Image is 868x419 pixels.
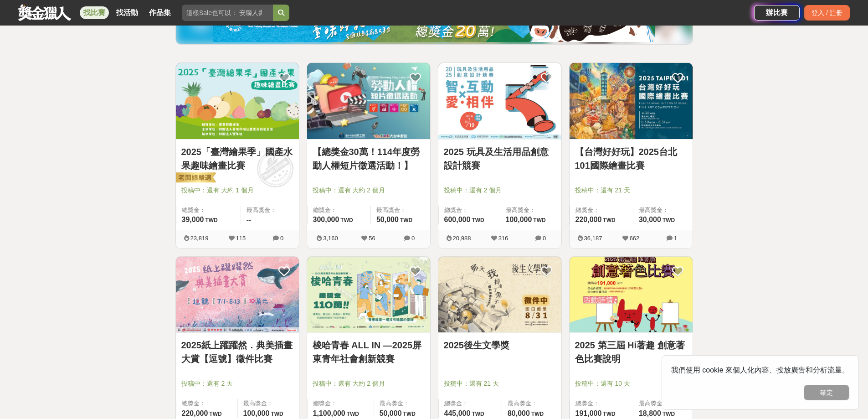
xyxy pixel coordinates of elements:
[313,399,368,408] span: 總獎金：
[247,206,293,215] span: 最高獎金：
[674,235,677,242] span: 1
[575,399,627,408] span: 總獎金：
[575,206,627,215] span: 總獎金：
[543,235,546,242] span: 0
[411,235,415,242] span: 0
[340,217,353,223] span: TWD
[575,216,602,223] span: 220,000
[444,379,556,388] span: 投稿中：還有 21 天
[472,217,484,223] span: TWD
[444,186,556,195] span: 投稿中：還有 2 個月
[181,186,293,195] span: 投稿中：還有 大約 1 個月
[380,399,425,408] span: 最高獎金：
[313,186,425,195] span: 投稿中：還有 大約 2 個月
[603,217,615,223] span: TWD
[307,63,430,140] a: Cover Image
[376,206,425,215] span: 最高獎金：
[438,63,561,140] a: Cover Image
[498,235,508,242] span: 316
[190,235,209,242] span: 23,819
[584,235,602,242] span: 36,187
[271,411,283,417] span: TWD
[575,338,687,366] a: 2025 第三屆 Hi著趣 創意著色比賽說明
[671,366,849,374] span: 我們使用 cookie 來個人化內容、投放廣告和分析流量。
[176,257,299,333] a: Cover Image
[80,6,109,19] a: 找比賽
[603,411,615,417] span: TWD
[663,217,675,223] span: TWD
[444,206,494,215] span: 總獎金：
[444,216,471,223] span: 600,000
[444,338,556,352] a: 2025後生文學獎
[182,399,232,408] span: 總獎金：
[639,409,661,417] span: 18,800
[113,6,142,19] a: 找活動
[181,338,293,366] a: 2025紙上躍躍然．典美插畫大賞【逗號】徵件比賽
[639,206,687,215] span: 最高獎金：
[205,217,217,223] span: TWD
[639,399,687,408] span: 最高獎金：
[182,216,204,223] span: 39,000
[508,399,556,408] span: 最高獎金：
[533,217,545,223] span: TWD
[376,216,399,223] span: 50,000
[506,216,532,223] span: 100,000
[438,63,561,139] img: Cover Image
[181,145,293,172] a: 2025「臺灣繪果季」國產水果趣味繪畫比賽
[243,399,293,408] span: 最高獎金：
[444,409,471,417] span: 445,000
[380,409,402,417] span: 50,000
[247,216,252,223] span: --
[453,235,471,242] span: 20,988
[181,379,293,388] span: 投稿中：還有 2 天
[575,186,687,195] span: 投稿中：還有 21 天
[575,409,602,417] span: 191,000
[313,145,425,172] a: 【總獎金30萬！114年度勞動人權短片徵選活動！】
[508,409,530,417] span: 80,000
[804,5,850,21] div: 登入 / 註冊
[209,411,221,417] span: TWD
[369,235,375,242] span: 56
[663,411,675,417] span: TWD
[575,145,687,172] a: 【台灣好好玩】2025台北101國際繪畫比賽
[570,257,693,333] a: Cover Image
[403,411,416,417] span: TWD
[444,399,496,408] span: 總獎金：
[630,235,640,242] span: 662
[313,409,345,417] span: 1,100,000
[438,257,561,333] a: Cover Image
[243,409,270,417] span: 100,000
[438,257,561,333] img: Cover Image
[570,63,693,140] a: Cover Image
[313,338,425,366] a: 梭哈青春 ALL IN —2025屏東青年社會創新競賽
[236,235,246,242] span: 115
[174,172,216,185] img: 老闆娘嚴選
[182,5,273,21] input: 這樣Sale也可以： 安聯人壽創意銷售法募集
[280,235,283,242] span: 0
[804,385,849,400] button: 確定
[182,206,235,215] span: 總獎金：
[575,379,687,388] span: 投稿中：還有 10 天
[307,63,430,139] img: Cover Image
[570,63,693,139] img: Cover Image
[307,257,430,333] a: Cover Image
[176,257,299,333] img: Cover Image
[323,235,338,242] span: 3,160
[307,257,430,333] img: Cover Image
[313,216,339,223] span: 300,000
[400,217,412,223] span: TWD
[531,411,544,417] span: TWD
[176,63,299,140] a: Cover Image
[313,379,425,388] span: 投稿中：還有 大約 2 個月
[182,409,208,417] span: 220,000
[313,206,365,215] span: 總獎金：
[506,206,556,215] span: 最高獎金：
[472,411,484,417] span: TWD
[639,216,661,223] span: 30,000
[444,145,556,172] a: 2025 玩具及生活用品創意設計競賽
[145,6,175,19] a: 作品集
[347,411,359,417] span: TWD
[176,63,299,139] img: Cover Image
[754,5,800,21] a: 辦比賽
